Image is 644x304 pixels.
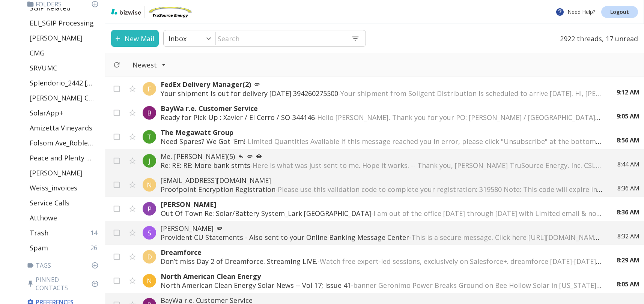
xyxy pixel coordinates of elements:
p: Ready for Pick Up : Xavier / El Cerro / SO-344146 - [161,113,602,122]
p: 8:29 AM [617,256,639,264]
p: [PERSON_NAME] [30,33,83,42]
p: T [147,132,152,141]
div: Weiss_invoices [27,180,102,195]
p: [PERSON_NAME] CPA Financial [30,93,94,102]
p: Me, [PERSON_NAME] (5) [161,152,602,161]
p: Provident CU Statements - Also sent to your Online Banking Message Center - [161,233,602,242]
div: SolarApp+ [27,105,102,120]
p: Folsom Ave_Robleto [30,138,94,147]
div: Service Calls [27,195,102,210]
p: ELI_SGIP Processing [30,18,94,27]
p: 2922 threads, 17 unread [555,30,638,47]
p: Splendorio_2442 [GEOGRAPHIC_DATA] [30,78,94,87]
p: Dreamforce [161,248,602,257]
span: Please use this validation code to complete your registration: 319580 Note: This code will expire... [278,185,636,194]
div: SRVUMC [27,60,102,75]
p: 26 [90,244,100,252]
p: 14 [90,229,100,237]
p: FedEx Delivery Manager (2) [161,80,602,89]
div: [PERSON_NAME] [27,165,102,180]
div: CMG [27,45,102,60]
p: Pinned Contacts [27,276,102,292]
button: New Mail [111,30,159,47]
p: Amizetta Vineyards [30,123,92,132]
button: Filter [125,57,173,73]
p: North American Clean Energy Solar News -- Vol 17; Issue 41 - [161,281,602,290]
p: Don’t miss Day 2 of Dreamforce. Streaming LIVE. - [161,257,602,266]
p: Proofpoint Encryption Registration - [161,185,602,194]
p: Out Of Town Re: Solar/Battery System_Lark [GEOGRAPHIC_DATA] - [161,209,602,218]
p: SolarApp+ [30,108,63,117]
p: J [149,156,150,165]
p: D [147,252,152,261]
p: 9:12 AM [617,88,639,96]
p: Logout [610,9,629,15]
div: Trash14 [27,225,102,240]
p: 8:44 AM [617,160,639,168]
div: Splendorio_2442 [GEOGRAPHIC_DATA] [27,75,102,90]
p: Your shipment is out for delivery [DATE] 394260275500 - [161,89,602,98]
button: Refresh [110,58,123,72]
p: F [147,84,151,93]
p: Peace and Plenty Farms [30,153,94,162]
p: Atthowe [30,213,57,222]
img: TruSource Energy, Inc. [147,6,193,18]
div: [PERSON_NAME] [27,30,102,45]
p: 8:05 AM [617,280,639,288]
div: ELI_SGIP Processing [27,15,102,30]
p: 8:56 AM [617,136,639,144]
div: Folsom Ave_Robleto [27,135,102,150]
img: bizwise [111,9,141,15]
p: B [147,108,152,117]
p: Tags [27,261,102,270]
p: 8:36 AM [617,184,639,192]
p: 8:32 AM [617,232,639,240]
svg: Your most recent message has not been opened yet [256,153,262,159]
p: N [147,276,152,285]
div: Atthowe [27,210,102,225]
p: P [147,204,152,213]
p: Re: RE: RE: More bank stmts - [161,161,602,170]
p: CMG [30,48,45,57]
p: N [147,180,152,189]
div: Spam26 [27,240,102,255]
p: Weiss_invoices [30,183,77,192]
p: [PERSON_NAME] [161,224,602,233]
p: North American Clean Energy [161,272,602,281]
div: Peace and Plenty Farms [27,150,102,165]
p: BayWa r.e. Customer Service [161,104,602,113]
p: The Megawatt Group [161,128,602,137]
p: Inbox [169,34,187,43]
p: [EMAIL_ADDRESS][DOMAIN_NAME] [161,176,602,185]
input: Search [216,31,345,46]
p: [PERSON_NAME] [161,200,602,209]
p: 9:05 AM [617,112,639,120]
p: 8:36 AM [617,208,639,216]
p: [PERSON_NAME] [30,168,83,177]
p: Need Help? [555,7,595,16]
p: Service Calls [30,198,69,207]
p: Spam [30,243,48,252]
p: Trash [30,228,48,237]
a: Logout [601,6,638,18]
p: S [147,228,151,237]
div: [PERSON_NAME] CPA Financial [27,90,102,105]
div: Amizetta Vineyards [27,120,102,135]
p: SRVUMC [30,63,57,72]
p: Need Spares? We Got 'Em! - [161,137,602,146]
